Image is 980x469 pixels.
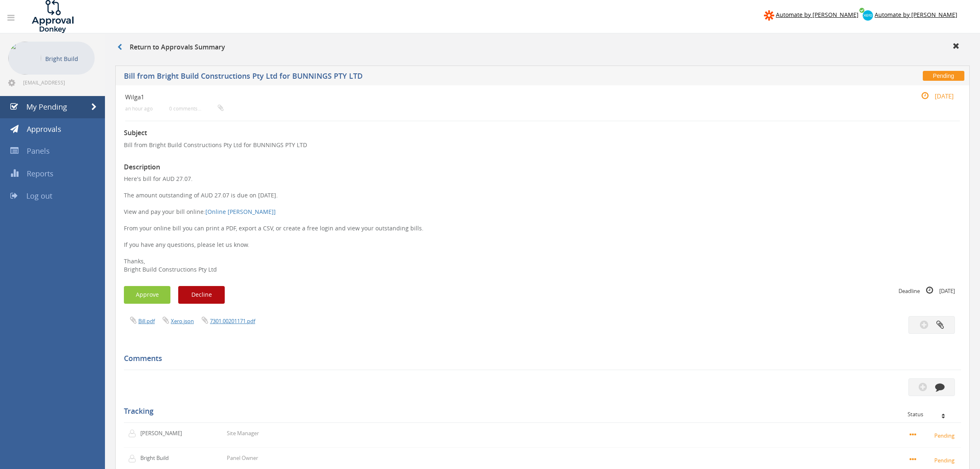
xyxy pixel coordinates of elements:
img: user-icon.png [128,455,140,463]
h5: Comments [124,354,955,363]
span: Automate by [PERSON_NAME] [875,11,957,19]
small: an hour ago [125,106,153,112]
h5: Tracking [124,407,955,415]
small: Pending [910,455,957,464]
h4: Wilga1 [125,94,821,101]
img: user-icon.png [128,429,140,438]
h3: Return to Approvals Summary [117,44,225,51]
p: Bright Build [140,454,188,462]
span: Panels [27,146,50,156]
button: Decline [178,286,225,304]
a: 7301.00201171.pdf [210,317,255,325]
small: Deadline [DATE] [899,286,955,295]
span: Log out [26,191,52,201]
span: Automate by [PERSON_NAME] [776,11,859,19]
p: Bill from Bright Build Constructions Pty Ltd for BUNNINGS PTY LTD [124,141,961,149]
small: [DATE] [912,91,954,101]
a: [Online [PERSON_NAME]] [205,208,276,216]
a: Bill.pdf [138,317,155,325]
button: Approve [124,286,170,304]
small: Pending [910,431,957,440]
p: [PERSON_NAME] [140,429,188,437]
div: Status [908,411,955,417]
span: My Pending [26,102,67,112]
span: Reports [27,169,54,178]
img: zapier-logomark.png [764,10,774,21]
span: Pending [923,71,964,81]
p: Here's bill for AUD 27.07. The amount outstanding of AUD 27.07 is due on [DATE]. View and pay you... [124,175,961,274]
p: Bright Build [45,54,91,64]
h5: Bill from Bright Build Constructions Pty Ltd for BUNNINGS PTY LTD [124,72,711,82]
small: 0 comments... [169,106,223,112]
a: Xero.json [171,317,194,325]
h3: Description [124,164,961,171]
h3: Subject [124,129,961,137]
span: [EMAIL_ADDRESS][DOMAIN_NAME] [23,79,93,86]
span: Approvals [27,124,61,134]
p: Site Manager [227,429,259,437]
p: Panel Owner [227,454,258,462]
img: xero-logo.png [863,10,873,21]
